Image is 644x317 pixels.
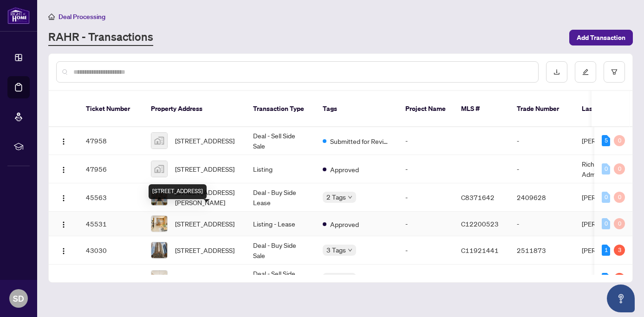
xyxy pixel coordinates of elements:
[553,69,560,75] span: download
[175,187,238,207] span: [STREET_ADDRESS][PERSON_NAME]
[56,216,71,231] button: Logo
[582,69,589,75] span: edit
[78,127,143,155] td: 47958
[60,221,67,228] img: Logo
[246,212,315,236] td: Listing - Lease
[509,91,574,127] th: Trade Number
[509,265,574,293] td: 2509415
[607,285,635,312] button: Open asap
[509,212,574,236] td: -
[398,127,454,155] td: -
[143,91,246,127] th: Property Address
[574,212,644,236] td: [PERSON_NAME]
[398,212,454,236] td: -
[614,163,625,175] div: 0
[330,136,390,146] span: Submitted for Review
[574,127,644,155] td: [PERSON_NAME]
[78,236,143,265] td: 43030
[348,248,352,252] span: down
[398,91,454,127] th: Project Name
[398,155,454,183] td: -
[175,136,234,146] span: [STREET_ADDRESS]
[56,162,71,176] button: Logo
[602,192,610,203] div: 0
[604,61,625,83] button: filter
[151,216,167,232] img: thumbnail-img
[326,273,346,284] span: 3 Tags
[7,7,30,24] img: logo
[48,29,153,46] a: RAHR - Transactions
[614,218,625,229] div: 0
[330,164,359,175] span: Approved
[611,69,618,75] span: filter
[569,30,633,45] button: Add Transaction
[151,242,167,258] img: thumbnail-img
[326,192,346,202] span: 2 Tags
[60,166,67,174] img: Logo
[175,273,234,284] span: [STREET_ADDRESS]
[56,243,71,258] button: Logo
[577,30,625,45] span: Add Transaction
[574,155,644,183] td: Richmond Hill Administrator
[246,265,315,293] td: Deal - Sell Side Lease
[509,236,574,265] td: 2511873
[56,190,71,205] button: Logo
[78,155,143,183] td: 47956
[509,127,574,155] td: -
[614,273,625,284] div: 2
[56,271,71,286] button: Logo
[246,155,315,183] td: Listing
[398,265,454,293] td: -
[78,91,143,127] th: Ticket Number
[509,183,574,212] td: 2409628
[330,219,359,229] span: Approved
[78,183,143,212] td: 45563
[60,138,67,145] img: Logo
[461,274,499,283] span: C12173733
[60,247,67,255] img: Logo
[509,155,574,183] td: -
[56,133,71,148] button: Logo
[246,127,315,155] td: Deal - Sell Side Sale
[461,246,499,254] span: C11921441
[175,164,234,174] span: [STREET_ADDRESS]
[398,236,454,265] td: -
[78,212,143,236] td: 45531
[78,265,143,293] td: 41658
[574,265,644,293] td: [PERSON_NAME]
[614,192,625,203] div: 0
[546,61,567,83] button: download
[175,245,234,255] span: [STREET_ADDRESS]
[326,245,346,255] span: 3 Tags
[602,245,610,256] div: 1
[602,273,610,284] div: 1
[151,271,167,286] img: thumbnail-img
[48,13,55,20] span: home
[602,163,610,175] div: 0
[461,220,499,228] span: C12200523
[246,183,315,212] td: Deal - Buy Side Lease
[574,183,644,212] td: [PERSON_NAME]
[398,183,454,212] td: -
[348,195,352,200] span: down
[461,193,494,201] span: C8371642
[151,161,167,177] img: thumbnail-img
[454,91,509,127] th: MLS #
[614,135,625,146] div: 0
[151,133,167,149] img: thumbnail-img
[602,218,610,229] div: 0
[59,13,105,21] span: Deal Processing
[149,184,207,199] div: [STREET_ADDRESS]
[614,245,625,256] div: 3
[60,194,67,202] img: Logo
[574,236,644,265] td: [PERSON_NAME]
[175,219,234,229] span: [STREET_ADDRESS]
[246,91,315,127] th: Transaction Type
[246,236,315,265] td: Deal - Buy Side Sale
[574,91,644,127] th: Last Updated By
[602,135,610,146] div: 5
[13,292,24,305] span: SD
[575,61,596,83] button: edit
[315,91,398,127] th: Tags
